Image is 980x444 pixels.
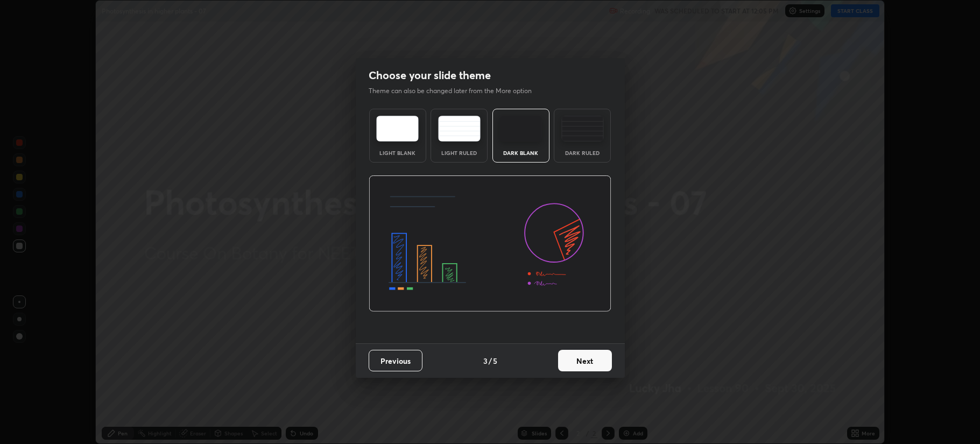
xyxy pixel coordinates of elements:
img: darkRuledTheme.de295e13.svg [561,116,604,142]
h4: 5 [493,355,497,367]
p: Theme can also be changed later from the More option [369,86,543,96]
img: darkTheme.f0cc69e5.svg [499,116,542,142]
img: lightRuledTheme.5fabf969.svg [438,116,481,142]
div: Light Blank [376,150,419,156]
img: darkThemeBanner.d06ce4a2.svg [369,175,611,312]
img: lightTheme.e5ed3b09.svg [376,116,419,142]
h4: 3 [483,355,488,367]
button: Previous [369,350,422,371]
div: Dark Blank [499,150,542,156]
h4: / [489,355,492,367]
button: Next [558,350,612,371]
div: Light Ruled [438,150,481,156]
h2: Choose your slide theme [369,68,491,82]
div: Dark Ruled [561,150,604,156]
